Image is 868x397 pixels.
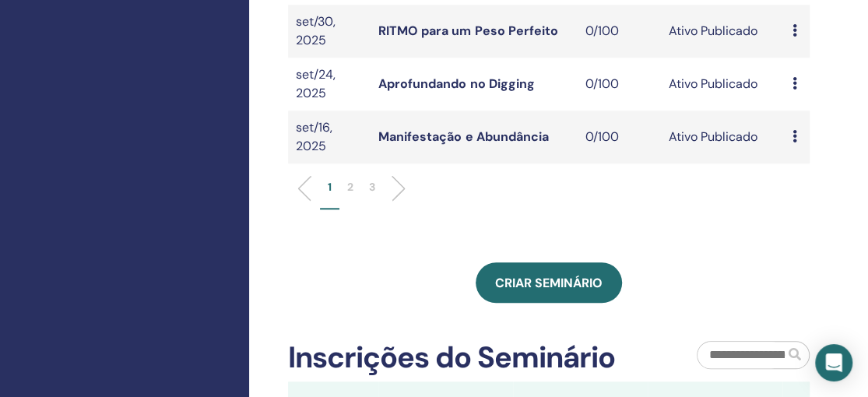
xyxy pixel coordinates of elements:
[661,111,785,163] td: Ativo Publicado
[347,179,353,195] p: 2
[476,262,622,303] a: Criar seminário
[378,23,557,39] a: RITMO para um Peso Perfeito
[578,58,660,111] td: 0/100
[578,111,660,163] td: 0/100
[288,340,615,376] h2: Inscrições do Seminário
[578,5,660,58] td: 0/100
[378,76,534,92] a: Aprofundando no Digging
[288,58,371,111] td: set/24, 2025
[288,5,371,58] td: set/30, 2025
[815,344,852,381] div: Open Intercom Messenger
[369,179,375,195] p: 3
[378,128,548,145] a: Manifestação e Abundância
[288,111,371,163] td: set/16, 2025
[328,179,332,195] p: 1
[661,58,785,111] td: Ativo Publicado
[495,275,603,291] span: Criar seminário
[661,5,785,58] td: Ativo Publicado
